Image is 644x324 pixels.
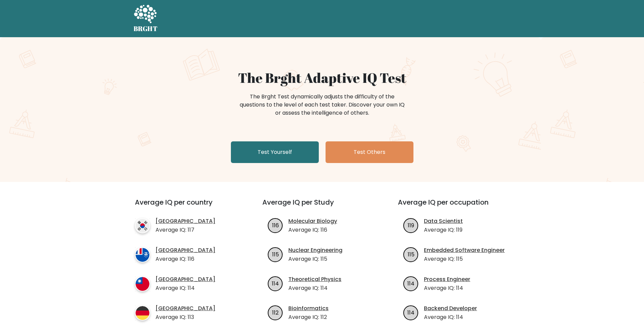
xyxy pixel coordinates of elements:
[156,217,215,225] a: [GEOGRAPHIC_DATA]
[424,275,470,283] a: Process Engineer
[135,305,150,321] img: country
[157,70,487,86] h1: The Brght Adaptive IQ Test
[288,284,341,292] p: Average IQ: 114
[156,304,215,313] a: [GEOGRAPHIC_DATA]
[288,275,341,283] a: Theoretical Physics
[288,313,329,321] p: Average IQ: 112
[134,3,158,34] a: BRGHT
[408,250,414,258] text: 115
[424,217,463,225] a: Data Scientist
[156,284,215,292] p: Average IQ: 114
[408,221,414,229] text: 119
[262,198,382,214] h3: Average IQ per Study
[288,246,342,254] a: Nuclear Engineering
[288,255,342,263] p: Average IQ: 115
[288,226,337,234] p: Average IQ: 116
[407,308,414,316] text: 114
[156,246,215,254] a: [GEOGRAPHIC_DATA]
[288,217,337,225] a: Molecular Biology
[424,284,470,292] p: Average IQ: 114
[156,313,215,321] p: Average IQ: 113
[424,304,477,313] a: Backend Developer
[156,275,215,283] a: [GEOGRAPHIC_DATA]
[407,279,414,287] text: 114
[156,226,215,234] p: Average IQ: 117
[272,308,279,316] text: 112
[424,313,477,321] p: Average IQ: 114
[424,246,505,254] a: Embedded Software Engineer
[424,226,463,234] p: Average IQ: 119
[272,279,279,287] text: 114
[231,141,319,163] a: Test Yourself
[288,304,329,313] a: Bioinformatics
[135,247,150,262] img: country
[238,93,407,117] div: The Brght Test dynamically adjusts the difficulty of the questions to the level of each test take...
[272,221,279,229] text: 116
[424,255,505,263] p: Average IQ: 115
[326,141,413,163] a: Test Others
[135,276,150,292] img: country
[135,218,150,233] img: country
[398,198,517,214] h3: Average IQ per occupation
[135,198,238,214] h3: Average IQ per country
[156,255,215,263] p: Average IQ: 116
[134,25,158,33] h5: BRGHT
[272,250,279,258] text: 115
